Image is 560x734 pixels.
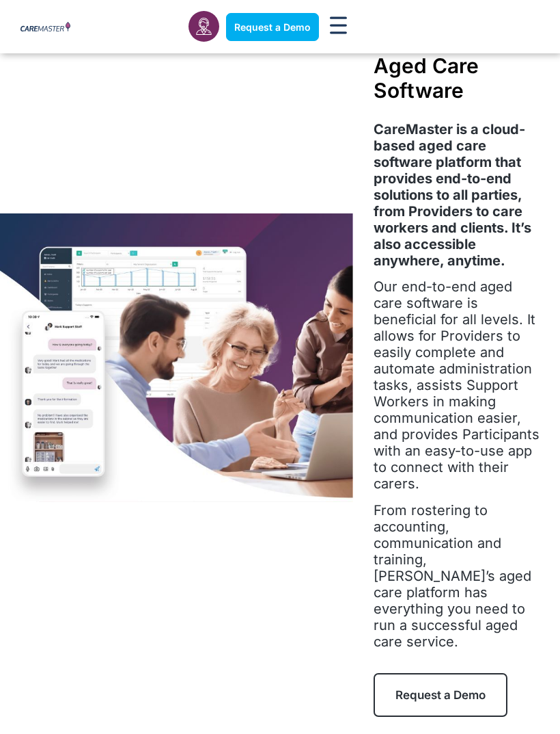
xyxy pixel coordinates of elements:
span: Request a Demo [234,21,311,33]
span: Our end-to-end aged care software is beneficial for all levels. It allows for Providers to easily... [374,278,540,492]
div: Menu Toggle [326,12,352,42]
img: CareMaster Logo [20,22,70,33]
strong: CareMaster is a cloud-based aged care software platform that provides end-to-end solutions to all... [374,121,531,269]
a: Request a Demo [226,13,319,41]
a: Request a Demo [374,673,507,717]
h1: Aged Care Software [374,53,540,103]
span: From rostering to accounting, communication and training, [PERSON_NAME]’s aged care platform has ... [374,502,531,650]
span: Request a Demo [395,688,486,702]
